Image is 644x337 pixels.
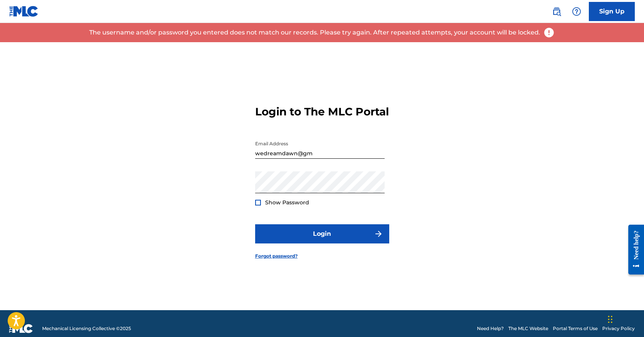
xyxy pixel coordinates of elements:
[255,253,298,260] a: Forgot password?
[569,4,584,19] div: Help
[549,4,564,19] a: Public Search
[553,325,598,332] a: Portal Terms of Use
[255,105,389,118] h3: Login to The MLC Portal
[477,325,504,332] a: Need Help?
[589,2,635,21] a: Sign Up
[608,308,613,331] div: Drag
[572,7,581,16] img: help
[89,28,540,37] p: The username and/or password you entered does not match our records. Please try again. After repe...
[552,7,561,16] img: search
[602,325,635,332] a: Privacy Policy
[374,229,383,238] img: f7272a7cc735f4ea7f67.svg
[9,6,39,17] img: MLC Logo
[623,217,644,283] iframe: Resource Center
[9,324,33,333] img: logo
[508,325,548,332] a: The MLC Website
[265,199,309,206] span: Show Password
[42,325,131,332] span: Mechanical Licensing Collective © 2025
[543,27,555,38] img: error
[606,300,644,337] iframe: Chat Widget
[255,224,389,243] button: Login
